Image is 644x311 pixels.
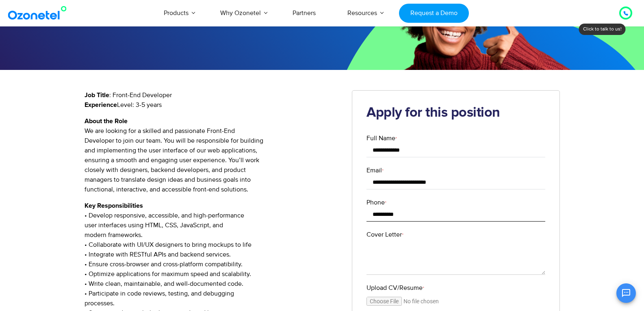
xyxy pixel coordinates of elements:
label: Upload CV/Resume [366,283,545,293]
strong: Job Title [85,92,109,98]
button: Open chat [616,283,636,303]
p: We are looking for a skilled and passionate Front-End Developer to join our team. You will be res... [85,116,340,194]
label: Phone [366,198,545,207]
label: Full Name [366,133,545,143]
h2: Apply for this position [366,105,545,121]
a: Request a Demo [399,4,468,23]
label: Cover Letter [366,230,545,239]
label: Email [366,165,545,175]
strong: Experience [85,102,117,108]
strong: Key Responsibilities [85,202,143,209]
strong: About the Role [85,118,128,124]
p: : Front-End Developer Level: 3-5 years [85,90,340,110]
